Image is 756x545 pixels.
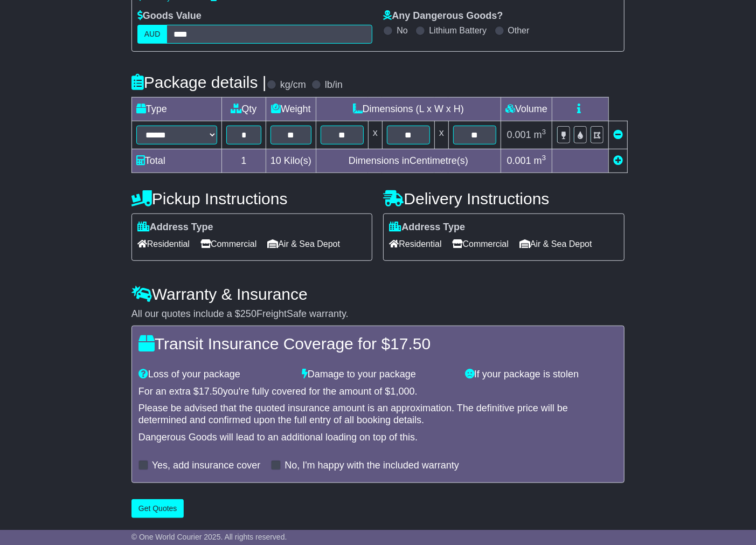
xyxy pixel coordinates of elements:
[434,121,448,149] td: x
[285,460,459,472] label: No, I'm happy with the included warranty
[131,97,221,121] td: Type
[221,149,266,173] td: 1
[221,97,266,121] td: Qty
[542,154,546,162] sup: 3
[131,499,184,518] button: Get Quotes
[507,129,531,140] span: 0.001
[460,369,623,381] div: If your package is stolen
[501,97,552,121] td: Volume
[325,79,343,91] label: lb/in
[316,149,501,173] td: Dimensions in Centimetre(s)
[613,155,623,166] a: Add new item
[137,222,213,233] label: Address Type
[131,190,373,208] h4: Pickup Instructions
[391,386,415,397] span: 1,000
[131,308,625,320] div: All our quotes include a $ FreightSafe warranty.
[133,369,296,381] div: Loss of your package
[316,97,501,121] td: Dimensions (L x W x H)
[397,25,407,36] label: No
[296,369,460,381] div: Damage to your package
[266,97,316,121] td: Weight
[519,236,592,252] span: Air & Sea Depot
[138,386,618,398] div: For an extra $ you're fully covered for the amount of $ .
[199,386,223,397] span: 17.50
[453,236,509,252] span: Commercial
[137,25,168,44] label: AUD
[138,432,618,444] div: Dangerous Goods will lead to an additional loading on top of this.
[368,121,382,149] td: x
[613,129,623,140] a: Remove this item
[131,285,625,303] h4: Warranty & Insurance
[267,236,340,252] span: Air & Sea Depot
[389,222,465,233] label: Address Type
[271,155,281,166] span: 10
[131,73,267,91] h4: Package details |
[389,236,441,252] span: Residential
[383,10,503,22] label: Any Dangerous Goods?
[138,403,618,426] div: Please be advised that the quoted insurance amount is an approximation. The definitive price will...
[152,460,260,472] label: Yes, add insurance cover
[131,149,221,173] td: Total
[534,155,546,166] span: m
[240,308,256,319] span: 250
[280,79,306,91] label: kg/cm
[137,236,190,252] span: Residential
[138,335,618,353] h4: Transit Insurance Coverage for $
[534,129,546,140] span: m
[200,236,256,252] span: Commercial
[508,25,530,36] label: Other
[131,533,287,541] span: © One World Courier 2025. All rights reserved.
[266,149,316,173] td: Kilo(s)
[383,190,625,208] h4: Delivery Instructions
[137,10,202,22] label: Goods Value
[542,128,546,136] sup: 3
[390,335,431,353] span: 17.50
[429,25,487,36] label: Lithium Battery
[507,155,531,166] span: 0.001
